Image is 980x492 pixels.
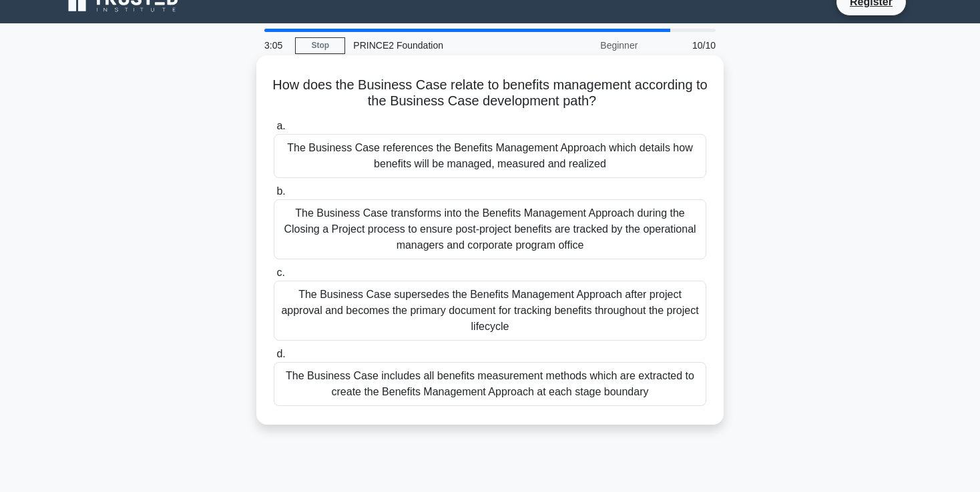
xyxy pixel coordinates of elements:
[295,37,345,54] a: Stop
[256,32,295,59] div: 3:05
[274,199,706,259] div: The Business Case transforms into the Benefits Management Approach during the Closing a Project p...
[646,32,724,59] div: 10/10
[345,32,529,59] div: PRINCE2 Foundation
[529,32,646,59] div: Beginner
[274,281,706,341] div: The Business Case supersedes the Benefits Management Approach after project approval and becomes ...
[274,134,706,178] div: The Business Case references the Benefits Management Approach which details how benefits will be ...
[272,77,708,110] h5: How does the Business Case relate to benefits management according to the Business Case developme...
[276,267,284,278] span: c.
[276,185,285,197] span: b.
[274,362,706,406] div: The Business Case includes all benefits measurement methods which are extracted to create the Ben...
[276,348,285,359] span: d.
[276,120,285,131] span: a.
